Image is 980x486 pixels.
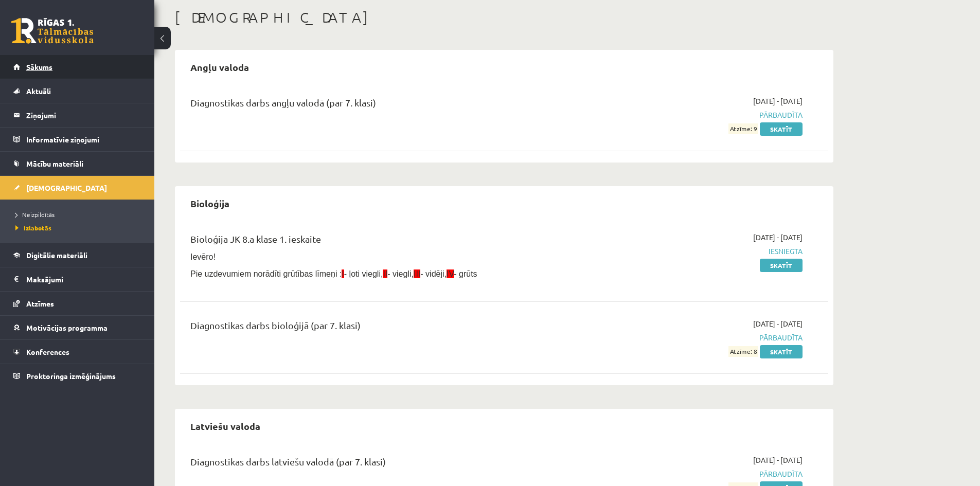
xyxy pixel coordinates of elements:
[180,55,259,79] h2: Angļu valoda
[11,18,94,44] a: Rīgas 1. Tālmācības vidusskola
[13,152,141,175] a: Mācību materiāli
[190,253,216,261] span: Ievēro!
[609,246,803,257] span: Iesniegta
[760,259,803,272] a: Skatīt
[180,191,240,215] h2: Bioloģija
[15,223,144,232] a: Izlabotās
[190,269,477,278] span: Pie uzdevumiem norādīti grūtības līmeņi : - ļoti viegli, - viegli, - vidēji, - grūts
[26,371,116,381] span: Proktoringa izmēģinājums
[13,364,141,388] a: Proktoringa izmēģinājums
[26,250,87,260] span: Digitālie materiāli
[13,243,141,267] a: Digitālie materiāli
[414,269,420,278] span: III
[15,210,55,219] span: Neizpildītās
[26,86,51,96] span: Aktuāli
[190,455,593,474] div: Diagnostikas darbs latviešu valodā (par 7. klasi)
[609,332,803,343] span: Pārbaudīta
[609,469,803,479] span: Pārbaudīta
[753,96,803,106] span: [DATE] - [DATE]
[13,316,141,339] a: Motivācijas programma
[13,267,141,291] a: Maksājumi
[760,345,803,358] a: Skatīt
[728,123,758,134] span: Atzīme: 9
[26,183,107,192] span: [DEMOGRAPHIC_DATA]
[753,318,803,329] span: [DATE] - [DATE]
[15,224,51,232] span: Izlabotās
[383,269,387,278] span: II
[26,347,69,356] span: Konferences
[26,103,141,127] legend: Ziņojumi
[190,96,593,115] div: Diagnostikas darbs angļu valodā (par 7. klasi)
[15,210,144,219] a: Neizpildītās
[26,299,54,308] span: Atzīmes
[13,340,141,364] a: Konferences
[26,128,141,151] legend: Informatīvie ziņojumi
[26,159,83,168] span: Mācību materiāli
[728,346,758,357] span: Atzīme: 8
[26,267,141,291] legend: Maksājumi
[13,103,141,127] a: Ziņojumi
[342,269,344,278] span: I
[190,232,593,251] div: Bioloģija JK 8.a klase 1. ieskaite
[190,318,593,337] div: Diagnostikas darbs bioloģijā (par 7. klasi)
[760,122,803,136] a: Skatīt
[180,414,271,438] h2: Latviešu valoda
[753,455,803,465] span: [DATE] - [DATE]
[26,62,52,71] span: Sākums
[447,269,454,278] span: IV
[609,110,803,120] span: Pārbaudīta
[175,9,833,26] h1: [DEMOGRAPHIC_DATA]
[13,292,141,315] a: Atzīmes
[26,323,108,332] span: Motivācijas programma
[13,55,141,79] a: Sākums
[13,176,141,200] a: [DEMOGRAPHIC_DATA]
[13,79,141,103] a: Aktuāli
[753,232,803,243] span: [DATE] - [DATE]
[13,128,141,151] a: Informatīvie ziņojumi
